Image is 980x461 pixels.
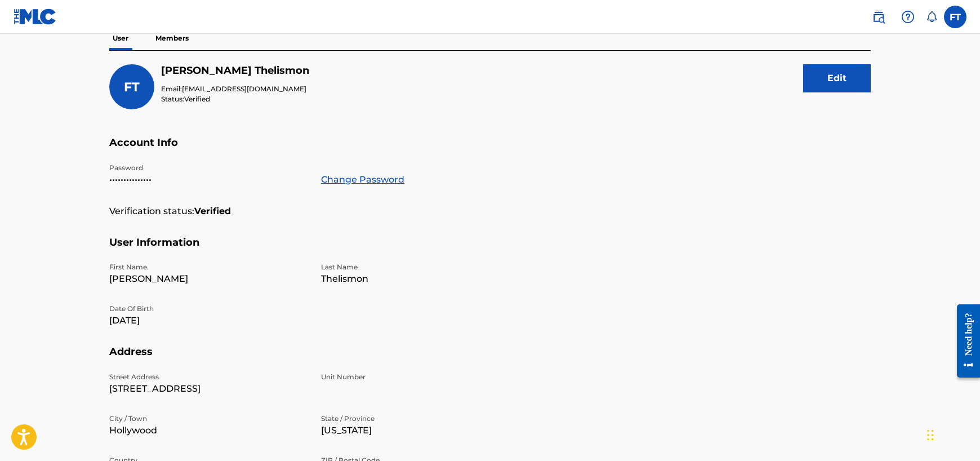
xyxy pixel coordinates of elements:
[109,414,308,424] p: City / Town
[321,262,519,272] p: Last Name
[161,84,309,94] p: Email:
[321,414,519,424] p: State / Province
[926,11,937,23] div: Notifications
[109,163,308,173] p: Password
[161,94,309,104] p: Status:
[867,6,890,28] a: Public Search
[944,6,966,28] div: User Menu
[321,424,519,437] p: [US_STATE]
[321,372,519,382] p: Unit Number
[161,64,309,77] h5: Frederick Thelismon
[924,407,980,461] iframe: Chat Widget
[872,10,885,24] img: search
[109,205,194,218] p: Verification status:
[109,372,308,382] p: Street Address
[803,64,871,92] button: Edit
[194,205,231,218] strong: Verified
[321,272,519,286] p: Thelismon
[109,262,308,272] p: First Name
[897,6,919,28] div: Help
[109,272,308,286] p: [PERSON_NAME]
[152,26,192,50] p: Members
[948,296,980,387] iframe: Resource Center
[182,85,306,93] span: [EMAIL_ADDRESS][DOMAIN_NAME]
[109,26,132,50] p: User
[184,95,210,103] span: Verified
[109,314,308,327] p: [DATE]
[321,173,404,187] a: Change Password
[109,382,308,396] p: [STREET_ADDRESS]
[901,10,915,24] img: help
[109,173,308,187] p: •••••••••••••••
[109,424,308,437] p: Hollywood
[14,8,57,25] img: MLC Logo
[109,304,308,314] p: Date Of Birth
[109,345,871,372] h5: Address
[109,236,871,263] h5: User Information
[124,79,140,95] span: FT
[109,136,871,163] h5: Account Info
[927,418,934,452] div: Drag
